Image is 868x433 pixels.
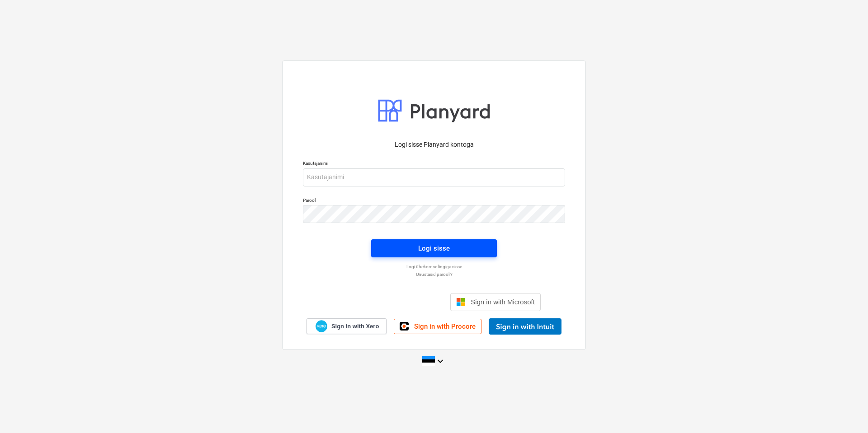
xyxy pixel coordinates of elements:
p: Logi sisse Planyard kontoga [303,140,565,149]
button: Logi sisse [371,239,497,257]
a: Sign in with Xero [307,318,387,334]
span: Sign in with Microsoft [471,298,535,306]
input: Kasutajanimi [303,168,565,186]
img: Microsoft logo [456,298,465,307]
a: Logi ühekordse lingiga sisse [298,264,570,270]
a: Unustasid parooli? [298,271,570,277]
iframe: Chat Widget [823,390,868,433]
p: Kasutajanimi [303,160,565,168]
iframe: Sisselogimine Google'i nupu abil [323,292,448,312]
div: Logi sisse [418,242,450,254]
span: Sign in with Xero [331,322,379,331]
p: Parool [303,197,565,205]
span: Sign in with Procore [414,322,476,331]
i: keyboard_arrow_down [435,356,446,367]
img: Xero logo [316,320,327,332]
a: Sign in with Procore [394,319,481,334]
